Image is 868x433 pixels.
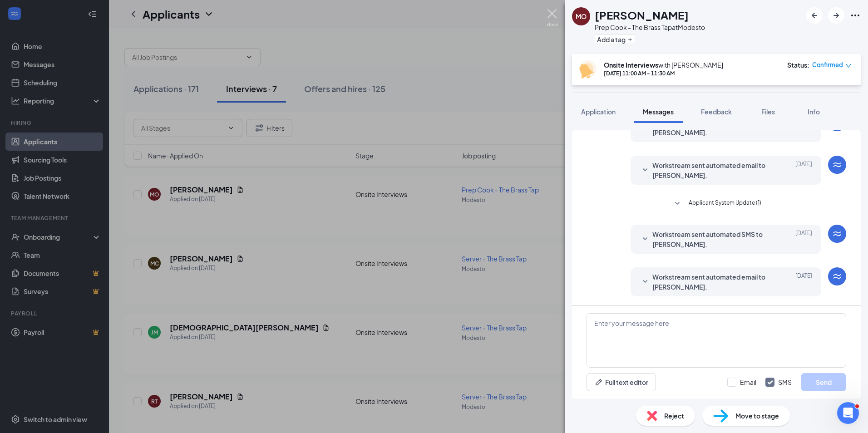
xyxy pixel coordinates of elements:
[832,271,843,282] svg: WorkstreamLogo
[809,10,820,21] svg: ArrowLeftNew
[672,198,683,209] svg: SmallChevronDown
[627,37,633,42] svg: Plus
[761,108,775,116] span: Files
[595,34,635,44] button: PlusAdd a tag
[837,402,859,424] iframe: Intercom live chat
[652,160,771,180] span: Workstream sent automated email to [PERSON_NAME].
[664,411,684,421] span: Reject
[594,378,603,387] svg: Pen
[652,272,771,292] span: Workstream sent automated email to [PERSON_NAME].
[801,373,846,391] button: Send
[581,108,616,116] span: Application
[832,228,843,239] svg: WorkstreamLogo
[640,165,651,176] svg: SmallChevronDown
[832,159,843,170] svg: WorkstreamLogo
[812,60,843,69] span: Confirmed
[640,234,651,245] svg: SmallChevronDown
[587,373,656,391] button: Full text editorPen
[806,7,823,24] button: ArrowLeftNew
[689,198,761,209] span: Applicant System Update (1)
[787,60,809,69] div: Status :
[604,69,723,77] div: [DATE] 11:00 AM - 11:30 AM
[595,7,689,23] h1: [PERSON_NAME]
[831,10,842,21] svg: ArrowRight
[845,63,852,69] span: down
[795,160,812,180] span: [DATE]
[604,61,658,69] b: Onsite Interviews
[735,411,779,421] span: Move to stage
[640,276,651,287] svg: SmallChevronDown
[576,12,587,21] div: MO
[795,272,812,292] span: [DATE]
[595,23,705,32] div: Prep Cook - The Brass Tap at Modesto
[701,108,732,116] span: Feedback
[672,198,761,209] button: SmallChevronDownApplicant System Update (1)
[808,108,820,116] span: Info
[850,10,861,21] svg: Ellipses
[643,108,674,116] span: Messages
[604,60,723,69] div: with [PERSON_NAME]
[795,229,812,249] span: [DATE]
[652,229,771,249] span: Workstream sent automated SMS to [PERSON_NAME].
[828,7,844,24] button: ArrowRight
